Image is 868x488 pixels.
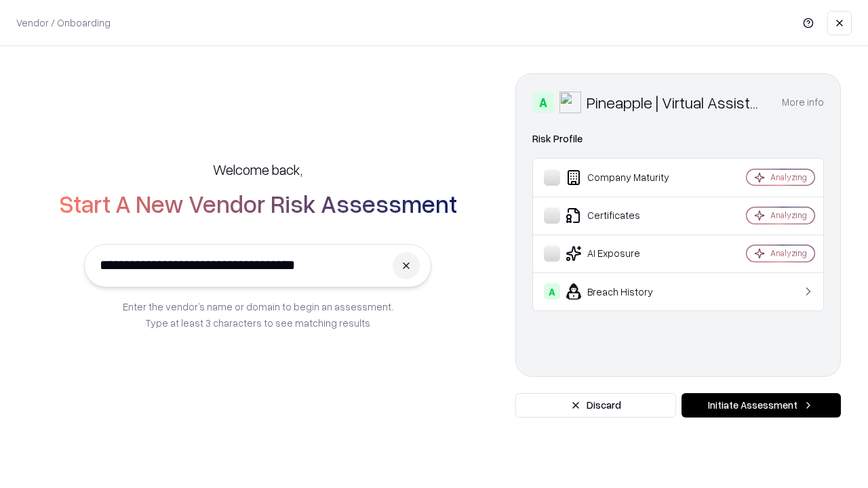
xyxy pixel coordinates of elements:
div: A [532,91,554,113]
button: Initiate Assessment [682,393,841,418]
div: Company Maturity [544,169,706,186]
div: Analyzing [770,209,807,221]
p: Vendor / Onboarding [16,16,111,30]
div: Analyzing [770,247,807,259]
img: Pineapple | Virtual Assistant Agency [559,91,581,113]
button: More info [782,90,824,115]
div: Breach History [544,283,706,300]
div: AI Exposure [544,245,706,262]
div: Pineapple | Virtual Assistant Agency [587,91,766,113]
h2: Start A New Vendor Risk Assessment [59,190,457,217]
div: Certificates [544,207,706,224]
div: Analyzing [770,171,807,183]
button: Discard [515,393,676,418]
p: Enter the vendor’s name or domain to begin an assessment. Type at least 3 characters to see match... [123,298,393,331]
div: A [544,283,560,300]
div: Risk Profile [532,131,824,147]
h5: Welcome back, [213,160,302,179]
